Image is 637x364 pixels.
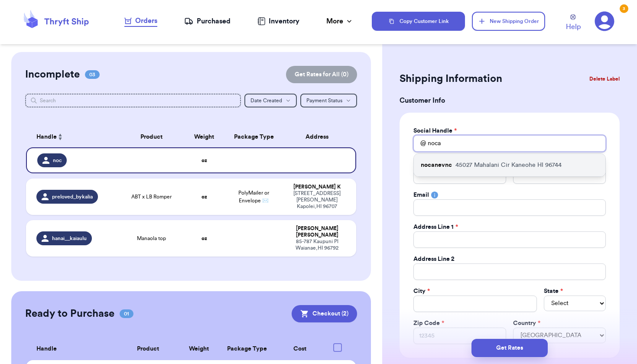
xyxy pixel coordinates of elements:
[184,16,231,26] a: Purchased
[57,132,64,142] button: Sort ascending
[201,236,207,241] strong: oz
[201,194,207,199] strong: oz
[52,193,93,200] span: preloved_bykalia
[300,94,357,107] button: Payment Status
[413,287,430,296] label: City
[413,127,457,135] label: Social Handle
[185,127,224,147] th: Weight
[224,127,283,147] th: Package Type
[471,339,548,357] button: Get Rates
[180,338,218,360] th: Weight
[25,94,240,107] input: Search
[413,255,455,263] label: Address Line 2
[36,344,57,354] span: Handle
[116,338,180,360] th: Product
[250,98,282,103] span: Date Created
[218,338,276,360] th: Package Type
[620,4,628,13] div: 3
[326,16,354,26] div: More
[513,319,540,328] label: Country
[36,133,57,142] span: Handle
[25,307,114,321] h2: Ready to Purchase
[455,161,562,169] p: 45027 Mahalani Cir Kaneohe HI 96744
[257,16,299,26] a: Inventory
[244,94,297,107] button: Date Created
[201,158,207,163] strong: oz
[289,225,345,238] div: [PERSON_NAME] [PERSON_NAME]
[286,66,357,83] button: Get Rates for All (0)
[372,12,465,31] button: Copy Customer Link
[566,14,581,32] a: Help
[289,190,345,210] div: [STREET_ADDRESS][PERSON_NAME] Kapolei , HI 96707
[400,95,620,106] h3: Customer Info
[119,127,185,147] th: Product
[544,287,563,296] label: State
[413,223,458,231] label: Address Line 1
[400,72,502,86] h2: Shipping Information
[289,238,345,251] div: 85-787 Kaupuni Pl Waianae , HI 96792
[289,184,345,190] div: [PERSON_NAME] K
[25,68,80,81] h2: Incomplete
[472,12,545,31] button: New Shipping Order
[276,338,324,360] th: Cost
[595,11,614,31] a: 3
[306,98,342,103] span: Payment Status
[413,191,429,199] label: Email
[53,157,62,164] span: noc
[131,193,172,200] span: ABT x LB Romper
[413,135,426,152] div: @
[283,127,356,147] th: Address
[124,16,157,27] a: Orders
[566,22,581,32] span: Help
[413,328,506,344] input: 12345
[85,70,100,79] span: 03
[421,161,452,169] p: nocanevnc
[413,319,444,328] label: Zip Code
[52,235,87,242] span: hanai__kaiaulu
[238,190,269,203] span: PolyMailer or Envelope ✉️
[137,235,166,242] span: Manaola top
[292,305,357,322] button: Checkout (2)
[120,309,133,318] span: 01
[124,16,157,26] div: Orders
[586,69,623,88] button: Delete Label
